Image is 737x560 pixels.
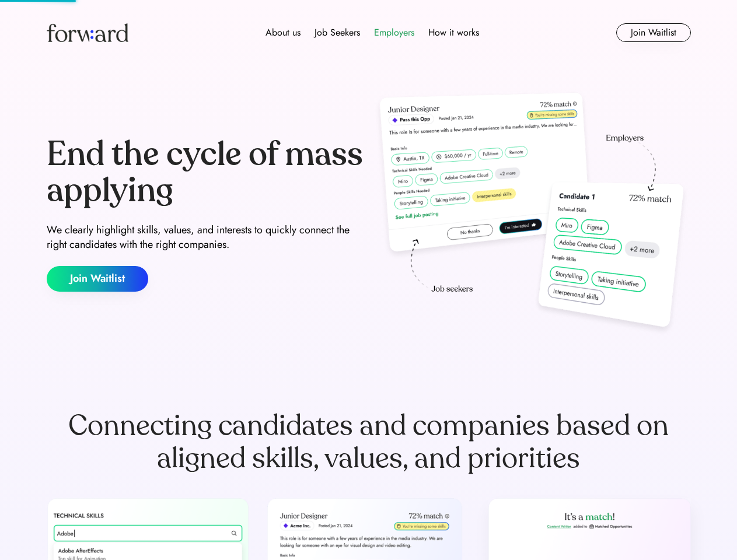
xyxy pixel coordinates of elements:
[47,266,148,292] button: Join Waitlist
[47,23,128,42] img: Forward logo
[373,89,691,339] img: hero-image.png
[266,26,301,40] div: About us
[47,223,364,252] div: We clearly highlight skills, values, and interests to quickly connect the right candidates with t...
[47,136,364,208] div: End the cycle of mass applying
[315,26,360,40] div: Job Seekers
[374,26,414,40] div: Employers
[428,26,479,40] div: How it works
[47,409,691,475] div: Connecting candidates and companies based on aligned skills, values, and priorities
[616,23,691,42] button: Join Waitlist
